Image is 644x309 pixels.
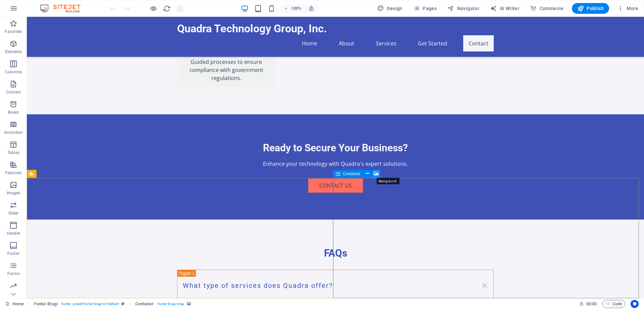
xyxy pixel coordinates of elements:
[602,300,625,308] button: Code
[377,178,399,184] mark: Background
[4,130,23,135] p: Accordion
[5,29,22,34] p: Favorites
[577,5,604,12] span: Publish
[445,3,482,14] button: Navigator
[7,251,19,256] p: Footer
[281,4,305,12] button: 100%
[60,300,119,308] span: . footer .preset-footer-bragi-v3-default
[377,5,402,12] span: Design
[291,4,302,12] h6: 100%
[121,302,124,306] i: This element is a customizable preset
[7,150,19,155] p: Tables
[605,300,622,308] span: Code
[7,231,20,236] p: Header
[187,302,191,306] i: This element contains a background
[375,3,405,14] div: Design (Ctrl+Alt+Y)
[572,3,609,14] button: Publish
[527,3,567,14] button: Commerce
[447,5,479,12] span: Navigator
[586,300,597,308] span: 00 00
[375,3,405,14] button: Design
[163,4,171,12] button: reload
[8,110,19,115] p: Boxes
[8,210,19,216] p: Slider
[591,301,592,306] span: :
[5,170,21,176] p: Features
[5,300,24,308] a: Click to cancel selection. Double-click to open Pages
[530,5,564,12] span: Commerce
[34,300,58,308] span: Click to select. Double-click to edit
[411,3,439,14] button: Pages
[6,89,21,95] p: Content
[413,5,437,12] span: Pages
[163,5,171,12] i: Reload page
[149,4,157,12] button: Click here to leave preview mode and continue editing
[487,3,522,14] button: AI Writer
[5,49,22,54] p: Elements
[579,300,597,308] h6: Session time
[308,5,314,11] i: On resize automatically adjust zoom level to fit chosen device.
[343,172,361,176] span: Container
[7,271,19,276] p: Forms
[490,5,519,12] span: AI Writer
[34,300,191,308] nav: breadcrumb
[135,300,154,308] span: Click to select. Double-click to edit
[39,4,89,12] img: Editor Logo
[5,69,22,75] p: Columns
[617,5,638,12] span: More
[614,3,641,14] button: More
[156,300,184,308] span: . footer-bragi-map
[7,190,20,196] p: Images
[631,300,639,308] button: Usercentrics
